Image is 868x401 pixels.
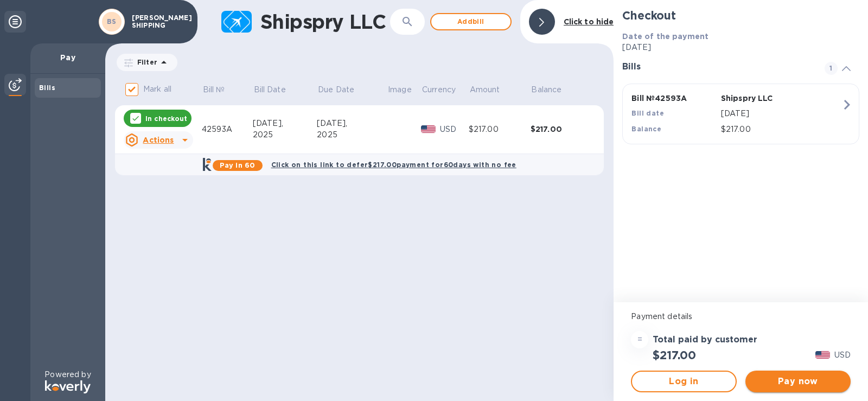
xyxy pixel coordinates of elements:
[271,161,516,169] b: Click on this link to defer $217.00 payment for 60 days with no fee
[430,13,512,30] button: Addbill
[531,84,561,96] p: Balance
[653,348,696,362] h2: $217.00
[440,124,469,135] p: USD
[721,124,841,135] p: $217.00
[317,118,387,129] div: [DATE],
[318,84,354,96] p: Due Date
[754,375,842,388] span: Pay now
[825,62,838,75] span: 1
[145,114,187,123] p: In checkout
[631,311,851,322] p: Payment details
[622,42,859,53] p: [DATE]
[641,375,726,388] span: Log in
[39,84,55,92] b: Bills
[45,380,91,393] img: Logo
[132,14,186,29] p: [PERSON_NAME] SHIPPING
[39,52,97,63] p: Pay
[653,335,757,345] h3: Total paid by customer
[721,108,841,119] p: [DATE]
[470,84,500,96] p: Amount
[317,129,387,141] div: 2025
[143,136,174,144] u: Actions
[44,369,91,380] p: Powered by
[622,84,859,144] button: Bill №42593AShipspry LLCBill date[DATE]Balance$217.00
[421,125,436,133] img: USD
[469,124,531,135] div: $217.00
[422,84,456,96] p: Currency
[721,93,806,104] p: Shipspry LLC
[631,125,661,133] b: Balance
[564,17,614,26] b: Click to hide
[834,349,851,361] p: USD
[631,331,648,348] div: =
[631,93,716,104] p: Bill № 42593A
[531,84,576,96] span: Balance
[133,58,157,67] p: Filter
[531,124,592,135] div: $217.00
[388,84,412,96] p: Image
[203,84,239,96] span: Bill №
[220,161,255,169] b: Pay in 60
[815,351,830,359] img: USD
[622,32,709,41] b: Date of the payment
[253,118,317,129] div: [DATE],
[440,15,502,28] span: Add bill
[622,9,859,22] h2: Checkout
[203,84,225,96] p: Bill №
[745,371,851,392] button: Pay now
[202,124,253,135] div: 42593A
[253,129,317,141] div: 2025
[107,17,117,26] b: BS
[254,84,286,96] p: Bill Date
[631,371,736,392] button: Log in
[318,84,368,96] span: Due Date
[143,84,171,95] p: Mark all
[254,84,300,96] span: Bill Date
[470,84,514,96] span: Amount
[260,10,390,33] h1: Shipspry LLC
[622,62,812,72] h3: Bills
[631,109,664,117] b: Bill date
